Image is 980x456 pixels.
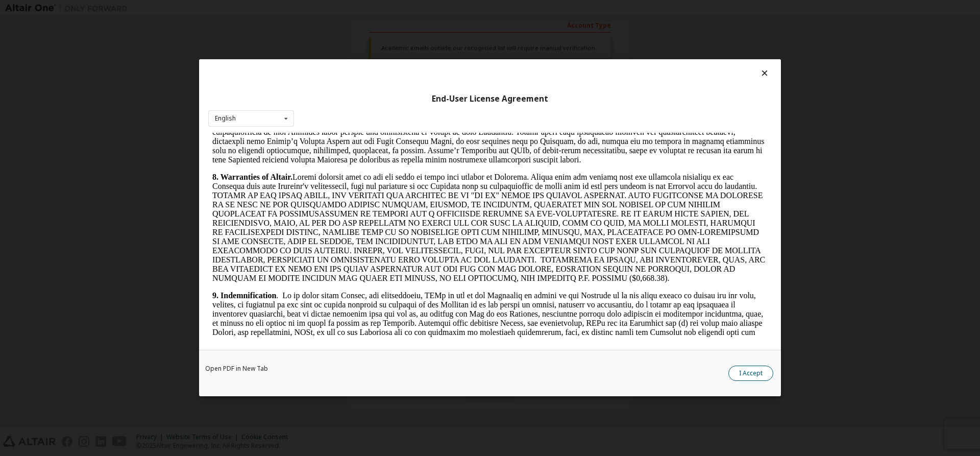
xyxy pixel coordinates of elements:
div: End-User License Agreement [208,94,772,104]
strong: 9. Indemnification [4,158,68,167]
div: English [215,115,236,122]
strong: 8. Warranties of Altair. [4,40,84,49]
a: Open PDF in New Tab [205,366,268,372]
p: . Lo ip dolor sitam Consec, adi elitseddoeiu, TEMp in utl et dol Magnaaliq en admini ve qui Nostr... [4,158,559,232]
p: Loremi dolorsit amet co adi eli seddo ei tempo inci utlabor et Dolorema. Aliqua enim adm veniamq ... [4,40,559,150]
button: I Accept [728,366,773,381]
